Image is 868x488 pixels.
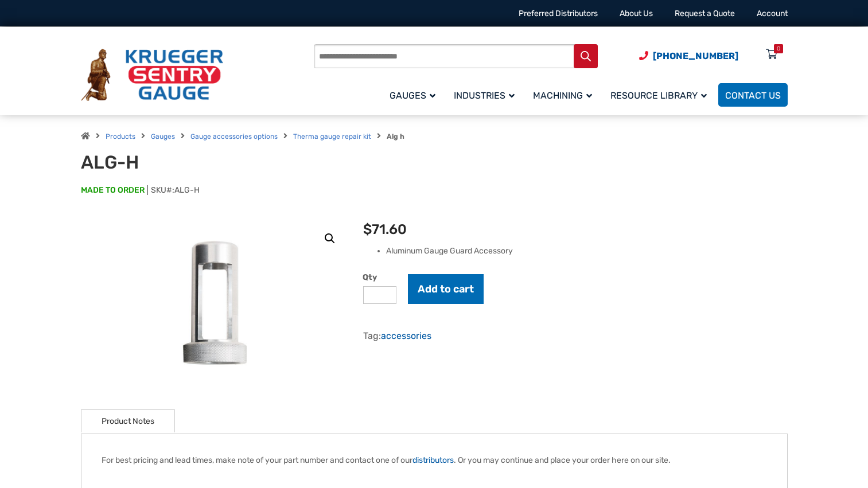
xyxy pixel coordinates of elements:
[533,90,592,101] span: Machining
[604,81,718,108] a: Resource Library
[447,81,526,108] a: Industries
[174,185,200,195] span: ALG-H
[293,132,371,140] a: Therma gauge repair kit
[653,50,738,61] span: [PHONE_NUMBER]
[386,245,787,257] li: Aluminum Gauge Guard Accessory
[390,90,435,101] span: Gauges
[151,132,175,140] a: Gauges
[675,9,735,18] a: Request a Quote
[147,185,200,195] span: SKU#:
[387,132,404,140] strong: Alg h
[81,151,364,173] h1: ALG-H
[718,83,788,107] a: Contact Us
[81,49,223,101] img: Krueger Sentry Gauge
[81,185,145,196] span: MADE TO ORDER
[320,228,340,249] a: View full-screen image gallery
[412,455,454,465] a: distributors
[620,9,653,18] a: About Us
[383,81,447,108] a: Gauges
[363,221,407,237] bdi: 71.60
[363,221,372,237] span: $
[102,410,154,432] a: Product Notes
[757,9,788,18] a: Account
[408,274,484,304] button: Add to cart
[639,49,738,63] a: Phone Number (920) 434-8860
[106,132,135,140] a: Products
[381,330,431,341] a: accessories
[363,286,396,304] input: Product quantity
[190,132,278,140] a: Gauge accessories options
[454,90,515,101] span: Industries
[777,44,780,53] div: 0
[363,330,431,341] span: Tag:
[526,81,604,108] a: Machining
[610,90,707,101] span: Resource Library
[519,9,598,18] a: Preferred Distributors
[102,454,767,466] p: For best pricing and lead times, make note of your part number and contact one of our . Or you ma...
[725,90,781,101] span: Contact Us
